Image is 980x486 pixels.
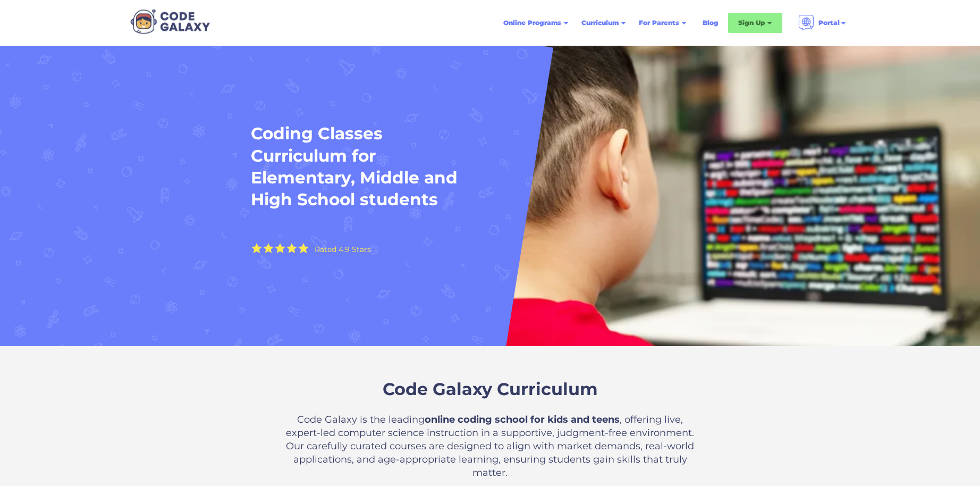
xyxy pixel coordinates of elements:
[818,18,840,28] div: Portal
[275,243,285,253] img: Yellow Star - the Code Galaxy
[251,243,262,253] img: Yellow Star - the Code Galaxy
[738,18,765,28] div: Sign Up
[251,123,463,211] h1: Coding Classes Curriculum for Elementary, Middle and High School students
[696,13,725,32] a: Blog
[315,246,371,253] div: Rated 4.9 Stars
[298,243,309,253] img: Yellow Star - the Code Galaxy
[503,18,561,28] div: Online Programs
[639,18,679,28] div: For Parents
[263,243,274,253] img: Yellow Star - the Code Galaxy
[425,414,620,425] strong: online coding school for kids and teens
[581,18,619,28] div: Curriculum
[286,243,297,253] img: Yellow Star - the Code Galaxy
